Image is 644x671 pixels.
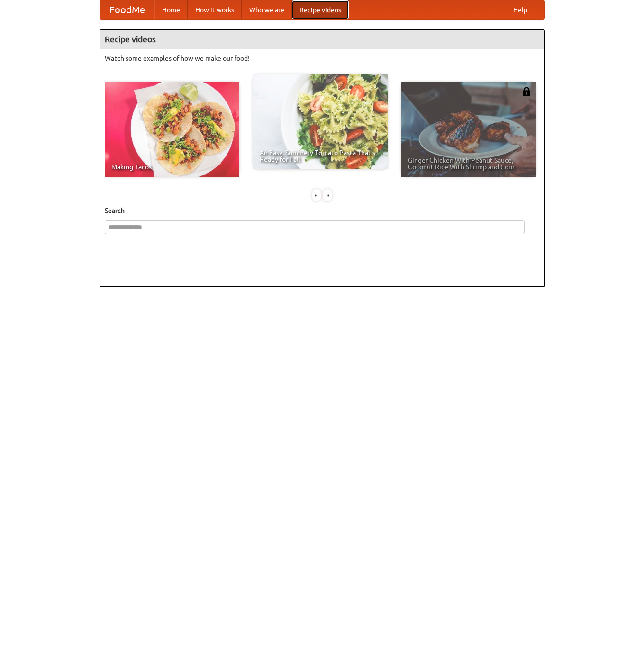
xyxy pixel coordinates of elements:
div: « [312,189,321,201]
a: Who we are [242,0,292,19]
p: Watch some examples of how we make our food! [105,54,540,63]
a: FoodMe [100,0,154,19]
a: An Easy, Summery Tomato Pasta That's Ready for Fall [253,74,388,169]
a: Home [154,0,188,19]
span: An Easy, Summery Tomato Pasta That's Ready for Fall [260,149,381,163]
a: Help [506,0,535,19]
a: Making Tacos [105,82,239,177]
h4: Recipe videos [100,30,544,49]
img: 483408.png [522,87,531,96]
a: How it works [188,0,242,19]
div: » [323,189,332,201]
h5: Search [105,206,540,215]
a: Recipe videos [292,0,349,19]
span: Making Tacos [111,164,233,170]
